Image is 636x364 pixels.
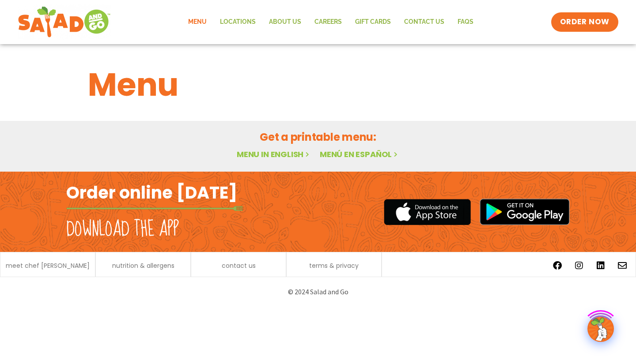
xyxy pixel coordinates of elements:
[66,182,237,203] h2: Order online [DATE]
[112,263,174,269] a: nutrition & allergens
[308,12,348,32] a: Careers
[384,198,471,226] img: appstore
[320,149,399,160] a: Menú en español
[237,149,311,160] a: Menu in English
[451,12,480,32] a: FAQs
[182,12,480,32] nav: Menu
[6,263,90,269] a: meet chef [PERSON_NAME]
[71,286,565,298] p: © 2024 Salad and Go
[18,4,111,40] img: new-SAG-logo-768×292
[182,12,213,32] a: Menu
[66,206,243,211] img: fork
[222,263,256,269] a: contact us
[213,12,262,32] a: Locations
[551,12,618,32] a: ORDER NOW
[348,12,397,32] a: GIFT CARDS
[309,263,359,269] a: terms & privacy
[560,17,609,27] span: ORDER NOW
[480,199,570,225] img: google_play
[88,129,548,145] h2: Get a printable menu:
[262,12,308,32] a: About Us
[66,217,179,242] h2: Download the app
[397,12,451,32] a: Contact Us
[88,61,548,109] h1: Menu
